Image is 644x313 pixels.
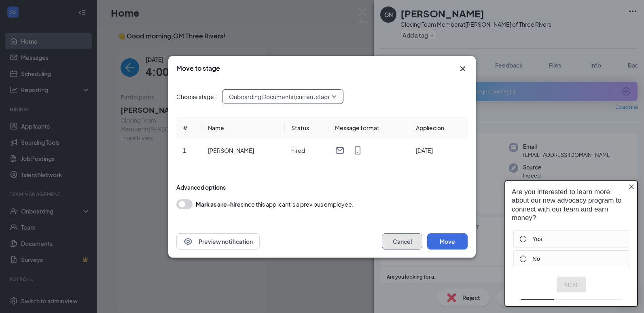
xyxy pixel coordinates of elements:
[196,199,354,209] div: since this applicant is a previous employee.
[409,117,468,139] th: Applied on
[201,117,285,139] th: Name
[176,233,260,250] button: EyePreview notification
[285,117,328,139] th: Status
[427,233,468,250] button: Move
[176,92,216,101] span: Choose stage:
[458,64,468,74] svg: Cross
[335,146,345,155] svg: Email
[382,233,422,250] button: Cancel
[176,183,468,191] div: Advanced options
[183,147,186,154] span: 1
[229,91,333,103] span: Onboarding Documents (current stage)
[285,139,328,162] td: hired
[176,64,220,73] h3: Move to stage
[409,139,468,162] td: [DATE]
[183,237,193,246] svg: Eye
[498,173,644,313] iframe: Sprig User Feedback Dialog
[353,146,362,155] svg: MobileSms
[201,139,285,162] td: [PERSON_NAME]
[196,201,241,208] b: Mark as a re-hire
[458,64,468,74] button: Close
[328,117,409,139] th: Message format
[176,117,201,139] th: #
